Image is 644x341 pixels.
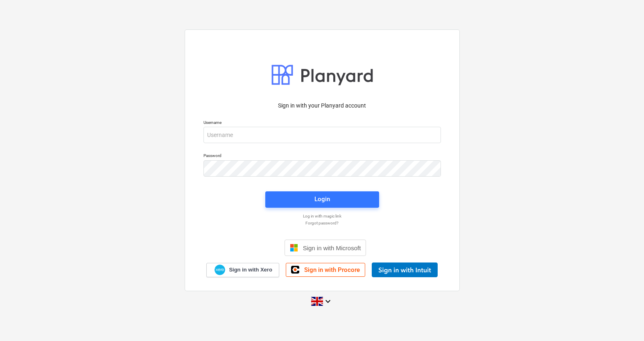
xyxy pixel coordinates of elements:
[199,220,445,226] a: Forgot password?
[215,265,225,276] img: Xero logo
[229,266,272,274] span: Sign in with Xero
[323,296,333,306] i: keyboard_arrow_down
[314,194,330,204] div: Login
[265,191,379,208] button: Login
[206,263,279,277] a: Sign in with Xero
[203,101,441,110] p: Sign in with your Planyard account
[303,245,361,251] span: Sign in with Microsoft
[203,153,441,160] p: Password
[203,127,441,143] input: Username
[290,244,298,252] img: Microsoft logo
[304,266,360,274] span: Sign in with Procore
[203,120,441,127] p: Username
[286,263,365,277] a: Sign in with Procore
[199,213,445,219] a: Log in with magic link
